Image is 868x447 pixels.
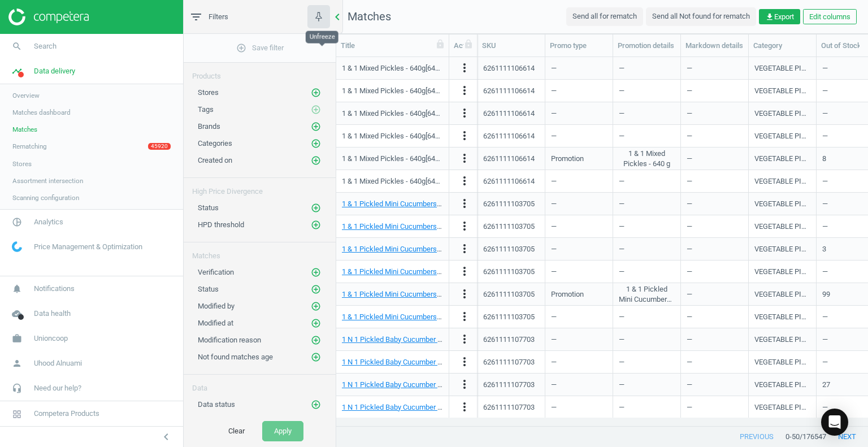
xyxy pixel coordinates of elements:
button: add_circle_outline [310,318,322,329]
span: Competera Products [34,409,99,419]
div: VEGETABLE PICKLES [754,244,810,254]
div: — [619,126,675,146]
span: Uhood Alnuami [34,358,82,368]
i: add_circle_outline [311,88,321,98]
span: Price Management & Optimization [34,242,142,252]
span: Matches [12,125,37,134]
button: more_vert [458,84,471,98]
div: — [687,194,743,214]
span: Notifications [34,284,75,294]
div: — [551,397,607,417]
img: ajHJNr6hYgQAAAAASUVORK5CYII= [8,8,89,25]
div: — [551,81,607,101]
div: 1 & 1 Mixed Pickles - 640g[640g] [342,176,443,186]
div: Promotion details [618,41,676,51]
div: — [619,375,675,394]
i: add_circle_outline [311,220,321,230]
button: add_circle_outline [310,121,322,132]
span: Export [765,12,794,22]
div: — [687,81,743,101]
i: add_circle_outline [311,301,321,311]
div: 6261111103705 [483,312,535,322]
div: — [687,375,743,394]
i: add_circle_outline [311,318,321,328]
span: Status [198,203,219,212]
button: add_circle_outline [310,301,322,312]
i: person [6,353,28,374]
span: Created on [198,156,232,164]
div: Matches [184,242,336,261]
button: more_vert [458,197,471,211]
span: 1 & 1 Pickled Mini Cucumbers - 660 g [619,284,675,305]
button: more_vert [458,310,471,324]
div: — [551,375,607,394]
div: — [619,307,675,327]
div: SKU [482,41,540,51]
div: 3 [822,244,826,254]
i: more_vert [458,151,471,165]
i: more_vert [458,219,471,233]
span: 1 & 1 Mixed Pickles - 640 g [619,149,675,169]
span: Categories [198,139,232,147]
span: HPD threshold [198,220,244,229]
button: add_circle_outlineSave filter [184,37,336,59]
div: 6261111103705 [483,289,535,300]
button: add_circle_outline [310,202,322,214]
span: 0 - 50 [785,432,800,442]
i: add_circle_outline [311,105,321,115]
div: — [619,329,675,349]
span: Matches dashboard [12,108,71,117]
div: — [551,307,607,327]
i: more_vert [458,61,471,75]
a: 1 & 1 Pickled Mini Cucumbers - 660g[660g] [342,290,478,298]
i: add_circle_outline [311,121,321,132]
div: — [619,262,675,281]
div: 6261111103705 [483,222,535,232]
div: Data [184,375,336,393]
a: 1 & 1 Pickled Mini Cucumbers - 660g[660g] [342,199,478,208]
div: VEGETABLE PICKLES [754,109,810,119]
i: cloud_done [6,303,28,324]
div: 99 [822,289,830,300]
button: add_circle_outline [310,155,322,166]
div: — [551,216,607,236]
i: headset_mic [6,377,28,399]
div: 1 & 1 Mixed Pickles - 640g[640g] [342,154,443,164]
div: VEGETABLE PICKLES [754,289,810,300]
button: add_circle_outline [310,138,322,149]
div: 6261111103705 [483,199,535,209]
div: grid [336,57,868,418]
div: — [619,397,675,417]
span: Filters [209,12,228,22]
div: 6261111107703 [483,357,535,367]
img: wGWNvw8QSZomAAAAABJRU5ErkJggg== [12,241,22,252]
button: Edit columns [803,9,857,25]
div: — [687,397,743,417]
i: add_circle_outline [311,400,321,410]
i: filter_list [189,10,203,24]
span: Verification [198,268,234,276]
div: Open Intercom Messenger [821,409,848,436]
button: Send all Not found for rematch [646,7,756,25]
i: more_vert [458,129,471,142]
i: more_vert [458,400,471,414]
div: VEGETABLE PICKLES [754,402,810,413]
div: VEGETABLE PICKLES [754,380,810,390]
div: Promotion [551,284,607,304]
a: 1 N 1 Pickled Baby Cucumber - 660g[660g] [342,403,476,411]
span: Search [34,41,57,51]
button: more_vert [458,61,471,76]
button: add_circle_outline [310,104,322,115]
i: add_circle_outline [236,43,246,53]
button: more_vert [458,355,471,370]
button: next [826,427,868,447]
div: Unfreeze [306,31,338,44]
div: VEGETABLE PICKLES [754,131,810,141]
button: more_vert [458,332,471,347]
div: — [687,239,743,259]
a: 1 & 1 Pickled Mini Cucumbers - 660g[660g] [342,245,478,253]
div: — [551,352,607,372]
i: more_vert [458,264,471,278]
button: add_circle_outline [310,87,322,98]
div: — [619,81,675,101]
